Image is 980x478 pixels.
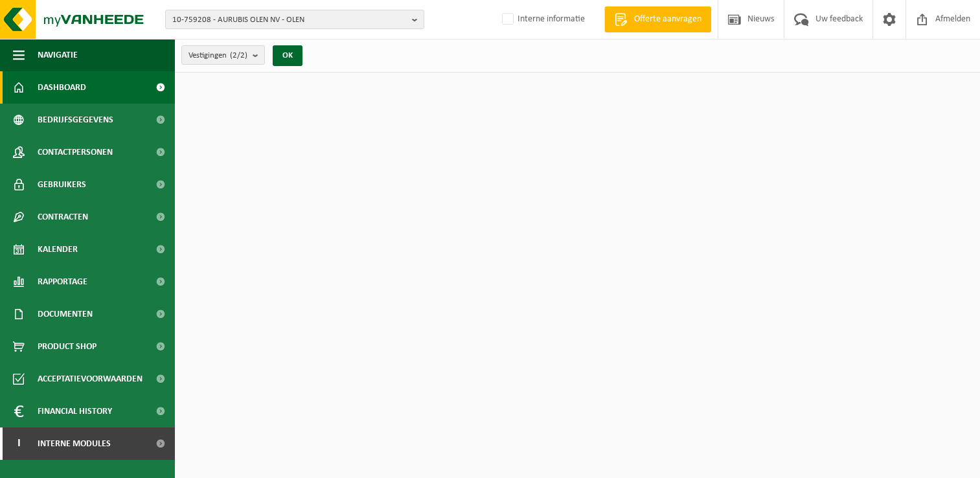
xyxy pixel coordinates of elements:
label: Interne informatie [499,10,585,29]
span: Financial History [38,395,112,427]
span: Contactpersonen [38,136,113,168]
span: Vestigingen [188,46,247,65]
span: Offerte aanvragen [631,13,705,26]
count: (2/2) [230,51,247,60]
button: 10-759208 - AURUBIS OLEN NV - OLEN [165,10,424,29]
span: Rapportage [38,266,87,298]
span: Documenten [38,298,93,330]
span: Contracten [38,201,88,233]
button: OK [273,45,302,66]
span: I [13,427,25,460]
span: Kalender [38,233,78,266]
span: Interne modules [38,427,111,460]
span: Navigatie [38,39,78,71]
span: Acceptatievoorwaarden [38,363,142,395]
span: Dashboard [38,71,86,104]
span: Gebruikers [38,168,86,201]
a: Offerte aanvragen [604,6,711,32]
span: Bedrijfsgegevens [38,104,113,136]
span: 10-759208 - AURUBIS OLEN NV - OLEN [172,10,407,30]
span: Product Shop [38,330,97,363]
button: Vestigingen(2/2) [181,45,265,65]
